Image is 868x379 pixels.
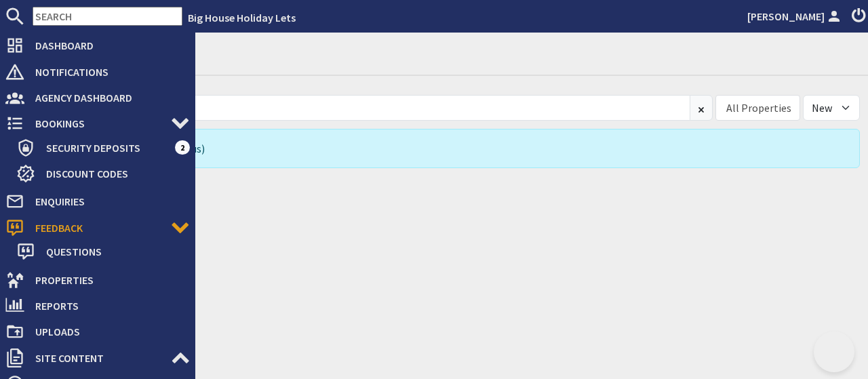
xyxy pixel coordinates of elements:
[5,347,190,369] a: Site Content
[5,61,190,83] a: Notifications
[175,140,190,154] span: 2
[35,163,190,184] span: Discount Codes
[5,217,190,239] a: Feedback
[5,35,190,56] a: Dashboard
[16,137,190,159] a: Security Deposits 2
[814,332,854,372] iframe: Toggle Customer Support
[24,87,190,108] span: Agency Dashboard
[5,87,190,108] a: Agency Dashboard
[726,100,791,116] div: All Properties
[715,95,800,121] div: Combobox
[24,113,171,134] span: Bookings
[33,7,182,26] input: SEARCH
[5,191,190,212] a: Enquiries
[24,61,190,83] span: Notifications
[35,241,190,262] span: Questions
[16,163,190,184] a: Discount Codes
[24,35,190,56] span: Dashboard
[24,295,190,317] span: Reports
[24,191,190,212] span: Enquiries
[5,321,190,342] a: Uploads
[188,11,296,24] a: Big House Holiday Lets
[41,129,860,168] div: No Feedback (filtering on )
[16,241,190,262] a: Questions
[41,95,690,121] input: Search...
[24,269,190,291] span: Properties
[5,113,190,134] a: Bookings
[24,347,171,369] span: Site Content
[24,217,171,239] span: Feedback
[35,137,175,159] span: Security Deposits
[24,321,190,342] span: Uploads
[5,295,190,317] a: Reports
[747,8,844,24] a: [PERSON_NAME]
[5,269,190,291] a: Properties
